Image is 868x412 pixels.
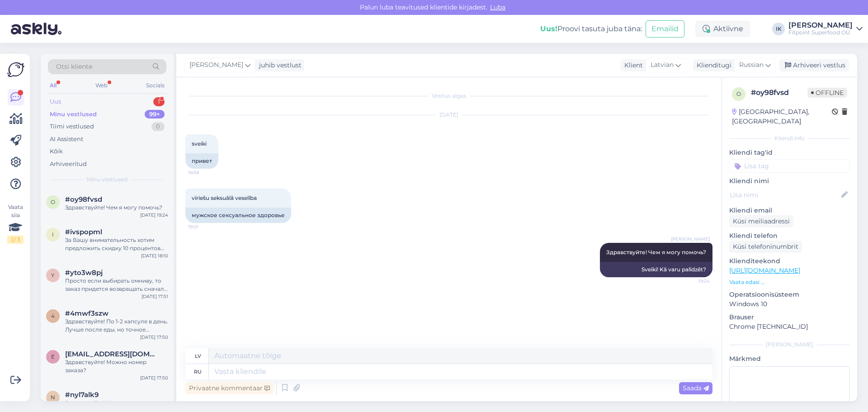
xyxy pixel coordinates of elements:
[729,290,850,299] p: Operatsioonisüsteem
[671,236,710,242] span: [PERSON_NAME]
[65,317,168,334] div: Здравствуйте! По 1-2 капсуле в день. Лучше после еды, но точное описание написано на упаковке. За...
[65,195,102,204] span: #oy98fvsd
[65,269,103,277] span: #yto3w8pj
[729,266,800,275] a: [URL][DOMAIN_NAME]
[50,110,97,119] div: Minu vestlused
[729,313,850,322] p: Brauser
[185,92,712,100] div: Vestlus algas
[50,97,61,106] div: Uus
[151,122,165,131] div: 0
[192,194,257,201] span: vīriešu seksuālā veselība
[487,3,508,11] span: Luba
[729,134,850,142] div: Kliendi info
[729,148,850,157] p: Kliendi tag'id
[729,176,850,186] p: Kliendi nimi
[51,313,55,319] span: 4
[676,278,710,284] span: 19:24
[772,23,785,35] div: IK
[729,215,793,227] div: Küsi meiliaadressi
[50,147,63,156] div: Kõik
[87,175,127,184] span: Minu vestlused
[693,61,731,70] div: Klienditugi
[729,354,850,364] p: Märkmed
[779,59,849,71] div: Arhiveeri vestlus
[729,299,850,309] p: Windows 10
[65,236,168,252] div: За Вашу внимательность хотим предложить скидку 10 процентов на следующий заказ по промокоду - 1so...
[153,97,165,106] div: 1
[683,384,709,392] span: Saada
[51,353,55,360] span: e
[730,190,840,200] input: Lisa nimi
[50,160,87,169] div: Arhiveeritud
[606,249,706,256] span: Здравствуйте! Чем я могу помочь?
[65,277,168,293] div: Просто если выбирать омниву, то заказ придется возвращать сначала на склад и только после этого о...
[7,236,24,244] div: 2 / 3
[729,341,850,349] div: [PERSON_NAME]
[52,231,54,238] span: i
[142,293,168,300] div: [DATE] 17:51
[807,88,847,98] span: Offline
[729,241,802,253] div: Küsi telefoninumbrit
[188,169,222,176] span: 18:58
[736,90,741,97] span: o
[188,223,222,230] span: 19:01
[695,21,750,37] div: Aktiivne
[65,358,168,374] div: Здравствуйте! Можно номер заказа?
[729,256,850,266] p: Klienditeekond
[65,391,99,399] span: #nyl7alk9
[788,22,853,29] div: [PERSON_NAME]
[50,122,94,131] div: Tiimi vestlused
[51,199,55,205] span: o
[51,394,55,401] span: n
[65,350,159,358] span: erikpetj@gmail.com
[195,348,201,364] div: lv
[646,20,684,38] button: Emailid
[185,208,291,223] div: мужское сексуальное здоровье
[729,206,850,215] p: Kliendi email
[729,322,850,331] p: Chrome [TECHNICAL_ID]
[194,364,202,379] div: ru
[65,309,108,317] span: #4mwf3szw
[140,334,168,341] div: [DATE] 17:50
[729,278,850,286] p: Vaata edasi ...
[65,204,168,212] div: Здравствуйте! Чем я могу помочь?
[140,374,168,381] div: [DATE] 17:50
[621,61,643,70] div: Klient
[739,60,764,70] span: Russian
[48,80,58,91] div: All
[192,140,207,147] span: sveiki
[600,262,712,277] div: Sveiki! Kā varu palīdzēt?
[189,60,243,70] span: [PERSON_NAME]
[141,252,168,259] div: [DATE] 18:10
[50,135,83,144] div: AI Assistent
[540,24,557,33] b: Uus!
[185,111,712,119] div: [DATE]
[751,87,807,98] div: # oy98fvsd
[729,231,850,241] p: Kliendi telefon
[7,61,24,78] img: Askly Logo
[255,61,302,70] div: juhib vestlust
[729,159,850,173] input: Lisa tag
[732,107,832,126] div: [GEOGRAPHIC_DATA], [GEOGRAPHIC_DATA]
[65,228,102,236] span: #ivspopml
[185,382,274,394] div: Privaatne kommentaar
[788,22,863,36] a: [PERSON_NAME]Fitpoint Superfood OÜ
[94,80,109,91] div: Web
[145,110,165,119] div: 99+
[185,153,218,169] div: привет
[788,29,853,36] div: Fitpoint Superfood OÜ
[7,203,24,244] div: Vaata siia
[51,272,55,279] span: y
[56,62,92,71] span: Otsi kliente
[144,80,166,91] div: Socials
[540,24,642,34] div: Proovi tasuta juba täna:
[651,60,674,70] span: Latvian
[140,212,168,218] div: [DATE] 19:24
